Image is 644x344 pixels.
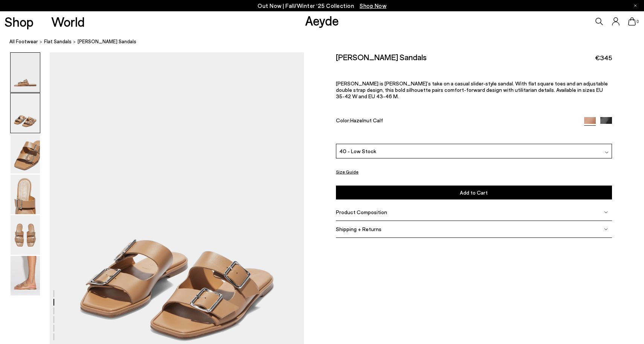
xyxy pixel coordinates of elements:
span: Navigate to /collections/new-in [360,2,386,9]
img: svg%3E [605,151,609,154]
img: Tonya Leather Sandals - Image 6 [11,256,40,295]
img: Tonya Leather Sandals - Image 4 [11,175,40,214]
h2: [PERSON_NAME] Sandals [336,52,427,62]
div: Color: [336,117,575,126]
a: 0 [628,17,636,26]
span: [PERSON_NAME] Sandals [78,38,136,46]
span: Product Composition [336,209,387,215]
span: 40 - Low Stock [339,147,376,155]
a: flat sandals [44,38,72,46]
img: svg%3E [604,227,608,231]
span: Shipping + Returns [336,226,382,232]
button: Add to Cart [336,186,612,199]
a: Aeyde [305,12,339,28]
span: flat sandals [44,38,72,44]
img: Tonya Leather Sandals - Image 5 [11,215,40,255]
img: svg%3E [604,210,608,214]
img: Tonya Leather Sandals - Image 3 [11,134,40,174]
button: Size Guide [336,167,359,177]
p: Out Now | Fall/Winter ‘25 Collection [258,1,386,11]
p: [PERSON_NAME] is [PERSON_NAME]’s take on a casual slider-style sandal. With flat square toes and ... [336,80,612,99]
a: Shop [5,15,34,28]
span: Add to Cart [460,189,488,196]
span: Hazelnut Calf [350,117,383,123]
img: Tonya Leather Sandals - Image 2 [11,93,40,133]
span: 0 [636,20,639,24]
nav: breadcrumb [9,32,644,52]
span: €345 [595,53,612,62]
a: World [51,15,85,28]
img: Tonya Leather Sandals - Image 1 [11,53,40,92]
a: All Footwear [9,38,38,46]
